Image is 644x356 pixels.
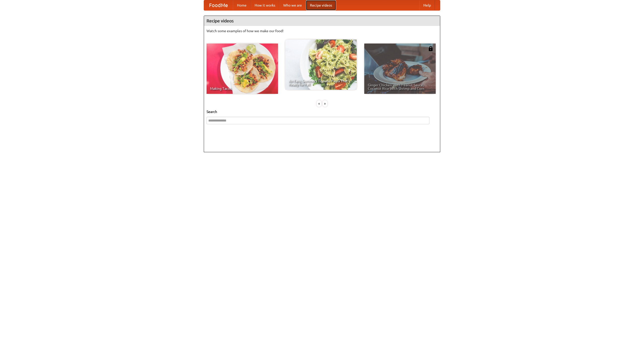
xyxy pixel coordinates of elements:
h5: Search [207,109,437,114]
a: Recipe videos [306,0,336,10]
a: Home [233,0,251,10]
h4: Recipe videos [204,16,440,26]
a: An Easy, Summery Tomato Pasta That's Ready for Fall [285,39,357,90]
a: FoodMe [204,0,233,10]
a: Help [419,0,435,10]
p: Watch some examples of how we make our food! [207,28,437,33]
img: 483408.png [428,46,433,51]
a: Making Tacos [207,44,278,94]
span: An Easy, Summery Tomato Pasta That's Ready for Fall [289,79,353,86]
div: » [323,100,327,107]
span: Making Tacos [210,87,274,90]
div: « [317,100,321,107]
a: Who we are [279,0,306,10]
a: How it works [251,0,279,10]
